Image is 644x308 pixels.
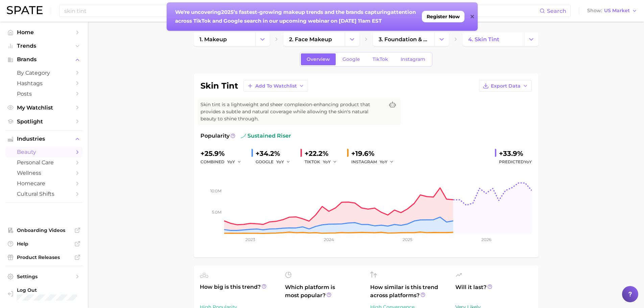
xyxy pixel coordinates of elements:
button: Industries [5,134,82,144]
tspan: 2024 [324,237,334,242]
img: sustained riser [241,133,246,139]
a: personal care [5,157,82,168]
a: wellness [5,168,82,178]
img: SPATE [7,6,43,14]
span: Onboarding Videos [17,227,71,233]
span: Overview [307,56,330,62]
span: 1. makeup [199,36,227,43]
span: Show [587,9,602,13]
span: 3. foundation & base products [379,36,429,43]
a: TikTok [367,53,394,65]
a: Product Releases [5,252,82,262]
a: Instagram [395,53,431,65]
a: beauty [5,147,82,157]
h1: skin tint [200,82,238,90]
a: by Category [5,68,82,78]
span: Posts [17,91,71,97]
a: Help [5,239,82,249]
span: cultural shifts [17,191,71,197]
span: Will it last? [455,283,532,300]
span: Search [547,8,566,14]
a: Spotlight [5,116,82,127]
span: Home [17,29,71,35]
div: TIKTOK [305,158,342,166]
button: YoY [276,158,291,166]
span: Spotlight [17,118,71,125]
span: Product Releases [17,254,71,260]
button: Add to Watchlist [243,80,308,92]
span: YoY [227,159,235,165]
span: Predicted [499,158,532,166]
span: Help [17,241,71,247]
span: YoY [323,159,331,165]
div: +25.9% [200,148,246,159]
a: Google [337,53,366,65]
a: 2. face makeup [283,32,345,46]
button: Change Category [345,32,359,46]
button: Change Category [434,32,449,46]
a: My Watchlist [5,102,82,113]
tspan: 2025 [403,237,412,242]
a: Overview [301,53,336,65]
button: Export Data [479,80,532,92]
span: YoY [524,159,532,164]
span: Which platform is most popular? [285,283,362,306]
input: Search here for a brand, industry, or ingredient [64,5,540,17]
div: INSTAGRAM [351,158,399,166]
a: Log out. Currently logged in with e-mail ltal@gattefossecorp.com. [5,285,82,303]
button: Change Category [255,32,270,46]
a: 4. skin tint [462,32,524,46]
tspan: 2023 [245,237,255,242]
span: TikTok [373,56,388,62]
button: ShowUS Market [586,6,639,15]
div: GOOGLE [256,158,295,166]
span: Skin tint is a lightweight and sheer complexion-enhancing product that provides a subtle and natu... [200,101,384,122]
span: 2. face makeup [289,36,332,43]
a: homecare [5,178,82,189]
a: Hashtags [5,78,82,89]
span: YoY [380,159,387,165]
a: cultural shifts [5,189,82,199]
span: Export Data [491,83,521,89]
span: Hashtags [17,80,71,87]
a: 1. makeup [194,32,255,46]
div: +22.2% [305,148,342,159]
span: How similar is this trend across platforms? [370,283,447,300]
div: combined [200,158,246,166]
span: beauty [17,149,71,155]
span: Google [342,56,360,62]
span: Brands [17,56,71,63]
span: homecare [17,180,71,187]
span: How big is this trend? [200,283,277,300]
button: Trends [5,41,82,51]
span: Settings [17,274,71,280]
span: Instagram [401,56,425,62]
span: YoY [276,159,284,165]
a: 3. foundation & base products [373,32,434,46]
div: +19.6% [351,148,399,159]
span: sustained riser [241,132,291,140]
span: by Category [17,70,71,76]
a: Settings [5,271,82,282]
span: Add to Watchlist [255,83,297,89]
button: Change Category [524,32,539,46]
tspan: 2026 [481,237,491,242]
button: YoY [227,158,242,166]
span: Industries [17,136,71,142]
span: Popularity [200,132,230,140]
button: Brands [5,54,82,65]
div: +34.2% [256,148,295,159]
div: +33.9% [499,148,532,159]
button: YoY [380,158,394,166]
span: wellness [17,170,71,176]
button: YoY [323,158,337,166]
a: Posts [5,89,82,99]
span: US Market [604,9,630,13]
span: Trends [17,43,71,49]
span: 4. skin tint [468,36,499,43]
span: Log Out [17,287,77,293]
a: Onboarding Videos [5,225,82,235]
a: Home [5,27,82,38]
span: personal care [17,159,71,166]
span: My Watchlist [17,104,71,111]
